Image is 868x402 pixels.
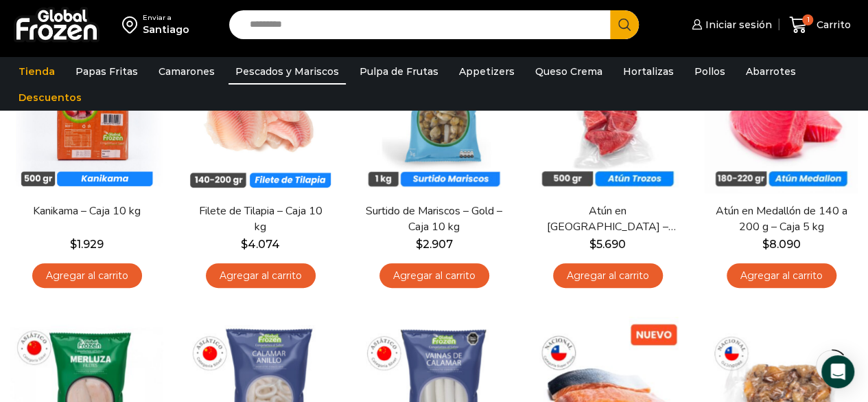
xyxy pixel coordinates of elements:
[739,58,803,85] a: Abarrotes
[143,13,189,23] div: Enviar a
[353,58,445,85] a: Pulpa de Frutas
[539,203,677,235] a: Atún en [GEOGRAPHIC_DATA] – Caja 10 kg
[70,238,77,251] span: $
[18,203,156,219] a: Kanikama – Caja 10 kg
[452,58,521,85] a: Appetizers
[821,355,854,388] div: Open Intercom Messenger
[228,58,346,85] a: Pescados y Mariscos
[610,10,639,39] button: Search button
[762,238,801,251] bdi: 8.090
[416,238,453,251] bdi: 2.907
[528,58,609,85] a: Queso Crema
[122,13,143,36] img: address-field-icon.svg
[702,18,772,32] span: Iniciar sesión
[712,203,850,235] a: Atún en Medallón de 140 a 200 g – Caja 5 kg
[143,23,189,36] div: Santiago
[206,263,316,289] a: Agregar al carrito: “Filete de Tilapia - Caja 10 kg”
[688,11,772,38] a: Iniciar sesión
[688,58,732,85] a: Pollos
[589,238,626,251] bdi: 5.690
[241,238,280,251] bdi: 4.074
[616,58,681,85] a: Hortalizas
[191,203,329,235] a: Filete de Tilapia – Caja 10 kg
[12,85,89,111] a: Descuentos
[152,58,222,85] a: Camarones
[786,9,854,41] a: 1 Carrito
[241,238,248,251] span: $
[727,263,836,289] a: Agregar al carrito: “Atún en Medallón de 140 a 200 g - Caja 5 kg”
[379,263,489,289] a: Agregar al carrito: “Surtido de Mariscos - Gold - Caja 10 kg”
[416,238,423,251] span: $
[32,263,142,289] a: Agregar al carrito: “Kanikama – Caja 10 kg”
[70,238,104,251] bdi: 1.929
[553,263,663,289] a: Agregar al carrito: “Atún en Trozos - Caja 10 kg”
[589,238,596,251] span: $
[69,58,145,85] a: Papas Fritas
[365,203,503,235] a: Surtido de Mariscos – Gold – Caja 10 kg
[12,58,62,85] a: Tienda
[762,238,769,251] span: $
[813,18,851,32] span: Carrito
[802,14,813,25] span: 1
